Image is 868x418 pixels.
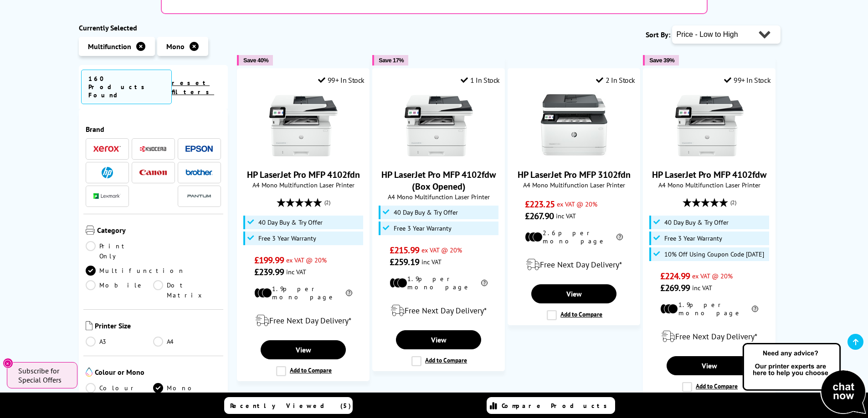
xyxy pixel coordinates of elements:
span: Category [97,226,221,237]
span: £239.99 [254,266,284,278]
a: A3 [86,337,154,347]
img: Colour or Mono [86,368,92,377]
img: Open Live Chat window [740,342,868,416]
a: Epson [185,143,213,155]
span: £224.99 [660,270,690,282]
a: View [531,284,616,303]
a: View [261,340,345,359]
a: Multifunction [86,266,185,276]
div: 1 In Stock [461,76,500,85]
a: HP LaserJet Pro MFP 3102fdn [518,169,631,181]
span: £259.19 [390,256,419,268]
a: Mobile [86,280,154,300]
div: modal_delivery [242,308,365,333]
span: 40 Day Buy & Try Offer [394,209,458,216]
span: £199.99 [254,254,284,266]
img: Kyocera [139,146,167,152]
span: 40 Day Buy & Try Offer [664,219,729,226]
a: Xerox [93,143,121,155]
span: ex VAT @ 20% [286,256,327,264]
img: HP LaserJet Pro MFP 4102fdw (Box Opened) [405,91,473,160]
span: inc VAT [421,257,442,266]
span: A4 Mono Multifunction Laser Printer [648,181,770,189]
span: Free 3 Year Warranty [258,235,316,242]
a: HP LaserJet Pro MFP 4102fdw [652,169,766,181]
a: Kyocera [139,143,167,155]
label: Add to Compare [682,382,738,392]
a: A4 [153,337,221,347]
span: Colour or Mono [95,368,221,378]
span: A4 Mono Multifunction Laser Printer [513,181,635,189]
span: inc VAT [692,283,712,292]
span: Mono [166,42,185,51]
button: Save 40% [237,55,273,65]
button: Save 17% [372,55,408,65]
span: Multifunction [88,42,131,51]
span: £269.99 [660,282,690,294]
button: Close [3,358,13,368]
li: 1.9p per mono page [660,301,758,317]
a: Brother [185,167,213,178]
a: Canon [139,167,167,178]
span: ex VAT @ 20% [557,200,597,208]
span: (2) [730,194,736,211]
a: Print Only [86,241,154,261]
span: Brand [86,125,221,134]
button: Save 39% [643,55,679,65]
img: Category [86,226,95,235]
a: Mono [153,383,221,393]
img: Brother [185,169,213,176]
span: 40 Day Buy & Try Offer [258,219,323,226]
span: ex VAT @ 20% [421,246,462,254]
a: Pantum [185,191,213,202]
label: Add to Compare [276,366,332,376]
a: HP LaserJet Pro MFP 4102fdn [247,169,360,181]
span: £267.90 [525,210,554,222]
img: HP LaserJet Pro MFP 3102fdn [540,91,608,160]
span: Save 40% [243,57,268,64]
div: modal_delivery [513,252,635,277]
a: Compare Products [487,397,615,414]
a: Lexmark [93,191,121,202]
label: Add to Compare [411,356,467,366]
span: £215.99 [390,244,419,256]
span: (2) [324,194,330,211]
span: Recently Viewed (5) [230,402,351,410]
span: £223.25 [525,198,555,210]
a: HP LaserJet Pro MFP 4102fdw [675,152,744,161]
span: 160 Products Found [81,70,172,104]
a: View [667,356,751,375]
div: 99+ In Stock [318,76,365,85]
div: 99+ In Stock [724,76,770,85]
li: 1.9p per mono page [254,285,352,301]
span: inc VAT [556,212,576,220]
img: HP [102,167,113,178]
img: Pantum [185,191,213,201]
a: reset filters [172,79,214,96]
div: 2 In Stock [596,76,635,85]
a: View [396,330,481,349]
span: Save 39% [649,57,674,64]
li: 2.6p per mono page [525,229,623,245]
span: inc VAT [286,267,306,276]
img: Epson [185,146,213,152]
div: modal_delivery [377,298,500,323]
a: HP LaserJet Pro MFP 4102fdn [269,152,338,161]
img: Xerox [93,146,121,152]
span: Free 3 Year Warranty [394,225,452,232]
img: HP LaserJet Pro MFP 4102fdw [675,91,744,160]
div: Currently Selected [79,23,228,32]
span: ex VAT @ 20% [692,272,733,280]
img: HP LaserJet Pro MFP 4102fdn [269,91,338,160]
span: A4 Mono Multifunction Laser Printer [242,181,365,189]
img: Printer Size [86,321,92,330]
span: A4 Mono Multifunction Laser Printer [377,192,500,201]
span: Save 17% [379,57,404,64]
a: HP LaserJet Pro MFP 3102fdn [540,152,608,161]
a: Recently Viewed (5) [224,397,353,414]
img: Canon [139,170,167,176]
a: Colour [86,383,154,393]
span: Sort By: [646,30,670,39]
li: 1.9p per mono page [390,275,488,291]
span: 10% Off Using Coupon Code [DATE] [664,251,764,258]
